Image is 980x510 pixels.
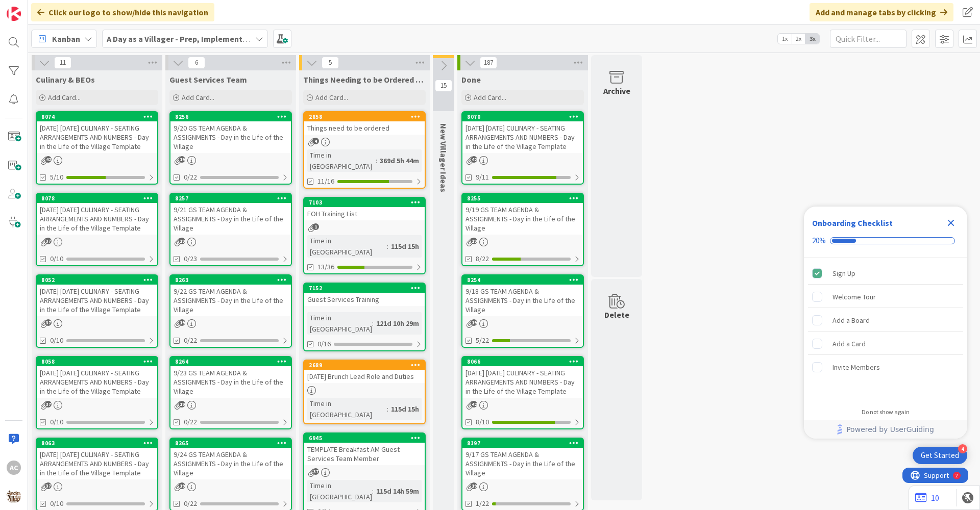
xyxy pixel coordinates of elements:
span: 9/11 [476,172,489,183]
span: Support [21,2,46,14]
a: 7152Guest Services TrainingTime in [GEOGRAPHIC_DATA]:121d 10h 29m0/16 [303,283,426,351]
span: Add Card... [474,93,506,102]
div: 8066 [462,357,583,366]
div: 82569/20 GS TEAM AGENDA & ASSIGNMENTS - Day in the Life of the Village [170,112,291,153]
span: : [372,318,374,329]
span: Add Card... [182,93,214,102]
a: 2858Things need to be orderedTime in [GEOGRAPHIC_DATA]:369d 5h 44m11/16 [303,111,426,189]
div: 4 [958,444,967,453]
div: 82559/19 GS TEAM AGENDA & ASSIGNMENTS - Day in the Life of the Village [462,194,583,235]
div: Add a Board is incomplete. [808,309,963,331]
span: 19 [179,238,185,244]
b: A Day as a Villager - Prep, Implement and Execute [107,34,289,44]
a: 8052[DATE] [DATE] CULINARY - SEATING ARRANGEMENTS AND NUMBERS - Day in the Life of the Village Te... [36,274,158,348]
span: 8/10 [476,417,489,427]
img: Visit kanbanzone.com [7,7,21,21]
div: 2858 [309,113,425,120]
span: Culinary & BEOs [36,74,95,85]
a: 8066[DATE] [DATE] CULINARY - SEATING ARRANGEMENTS AND NUMBERS - Day in the Life of the Village Te... [461,356,584,429]
a: 8074[DATE] [DATE] CULINARY - SEATING ARRANGEMENTS AND NUMBERS - Day in the Life of the Village Te... [36,111,158,185]
span: 4 [312,138,319,144]
div: 2689 [304,361,425,370]
div: Time in [GEOGRAPHIC_DATA] [307,398,387,420]
span: : [376,155,377,166]
div: 20% [812,236,826,245]
div: 8265 [175,440,291,447]
div: 8052 [41,276,157,284]
div: 121d 10h 29m [374,318,422,329]
span: Powered by UserGuiding [846,423,934,436]
span: 1 [312,223,319,230]
div: 115d 15h [388,241,422,252]
div: TEMPLATE Breakfast AM Guest Services Team Member [304,443,425,465]
div: [DATE] [DATE] CULINARY - SEATING ARRANGEMENTS AND NUMBERS - Day in the Life of the Village Template [37,448,157,479]
div: 7152Guest Services Training [304,284,425,306]
div: 8254 [467,276,583,284]
div: 9/21 GS TEAM AGENDA & ASSIGNMENTS - Day in the Life of the Village [170,203,291,235]
span: 5/10 [50,172,63,183]
div: Time in [GEOGRAPHIC_DATA] [307,149,376,172]
span: : [387,403,388,415]
div: Add a Card is incomplete. [808,333,963,355]
span: 13/36 [317,262,334,272]
div: Time in [GEOGRAPHIC_DATA] [307,480,372,502]
a: 10 [915,492,939,504]
span: Kanban [52,33,80,45]
span: 42 [471,401,477,407]
a: 8058[DATE] [DATE] CULINARY - SEATING ARRANGEMENTS AND NUMBERS - Day in the Life of the Village Te... [36,356,158,429]
div: 8257 [170,194,291,203]
div: Invite Members is incomplete. [808,356,963,378]
div: Do not show again [862,408,910,416]
span: New Villager Ideas [438,123,449,192]
div: Invite Members [832,361,880,373]
div: 8256 [175,113,291,120]
div: 9/19 GS TEAM AGENDA & ASSIGNMENTS - Day in the Life of the Village [462,203,583,235]
div: Checklist Container [804,207,967,439]
div: 9/18 GS TEAM AGENDA & ASSIGNMENTS - Day in the Life of the Village [462,285,583,316]
span: 19 [471,238,477,244]
div: [DATE] [DATE] CULINARY - SEATING ARRANGEMENTS AND NUMBERS - Day in the Life of the Village Template [462,366,583,398]
a: 82639/22 GS TEAM AGENDA & ASSIGNMENTS - Day in the Life of the Village0/22 [169,274,292,348]
span: 11 [54,57,71,69]
div: 8052 [37,275,157,285]
span: 5/22 [476,335,489,346]
span: 19 [471,319,477,326]
div: [DATE] [DATE] CULINARY - SEATING ARRANGEMENTS AND NUMBERS - Day in the Life of the Village Template [37,203,157,235]
div: [DATE] [DATE] CULINARY - SEATING ARRANGEMENTS AND NUMBERS - Day in the Life of the Village Template [462,121,583,153]
span: 0/22 [184,172,197,183]
div: Sign Up is complete. [808,262,963,285]
div: 8070 [467,113,583,120]
div: 2689[DATE] Brunch Lead Role and Duties [304,361,425,383]
input: Quick Filter... [830,30,906,48]
div: 82659/24 GS TEAM AGENDA & ASSIGNMENTS - Day in the Life of the Village [170,439,291,479]
span: Guest Services Team [169,74,247,85]
a: 8070[DATE] [DATE] CULINARY - SEATING ARRANGEMENTS AND NUMBERS - Day in the Life of the Village Te... [461,111,584,185]
a: Powered by UserGuiding [809,420,962,439]
div: 8264 [170,357,291,366]
div: 8265 [170,439,291,448]
span: 3x [805,34,819,44]
span: 6 [188,57,205,69]
div: 8255 [467,195,583,202]
span: 2x [792,34,805,44]
span: 19 [179,401,185,407]
a: 82649/23 GS TEAM AGENDA & ASSIGNMENTS - Day in the Life of the Village0/22 [169,356,292,429]
span: Add Card... [315,93,348,102]
span: 37 [312,468,319,475]
div: 2858Things need to be ordered [304,112,425,135]
span: 19 [179,482,185,489]
span: 0/23 [184,253,197,264]
div: Footer [804,420,967,439]
div: 8058 [41,358,157,365]
div: 8078 [37,194,157,203]
div: Welcome Tour [832,291,876,303]
div: 7103FOH Training List [304,198,425,220]
span: 11/16 [317,176,334,187]
span: 8/22 [476,253,489,264]
div: Close Checklist [943,215,959,231]
span: 19 [471,482,477,489]
div: 82549/18 GS TEAM AGENDA & ASSIGNMENTS - Day in the Life of the Village [462,275,583,316]
div: [DATE] [DATE] CULINARY - SEATING ARRANGEMENTS AND NUMBERS - Day in the Life of the Village Template [37,121,157,153]
div: 9/23 GS TEAM AGENDA & ASSIGNMENTS - Day in the Life of the Village [170,366,291,398]
div: 8063 [37,439,157,448]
